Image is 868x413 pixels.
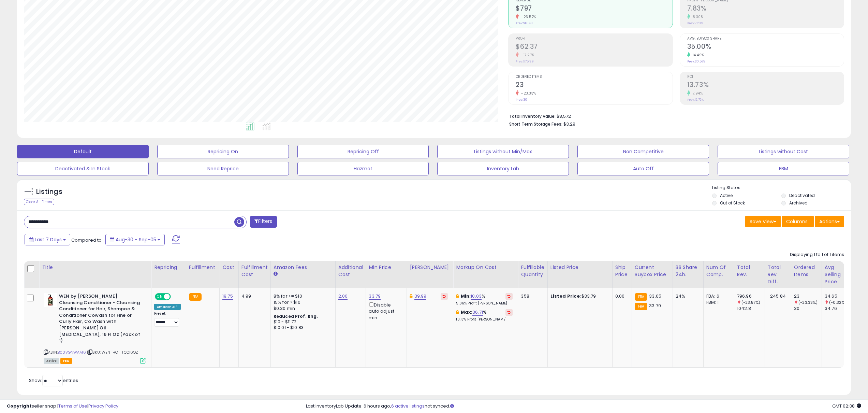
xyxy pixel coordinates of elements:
[516,98,527,102] small: Prev: 30
[17,145,149,158] button: Default
[768,264,788,285] div: Total Rev. Diff.
[509,112,839,120] li: $8,572
[794,305,822,312] div: 30
[521,293,542,299] div: 358
[789,193,815,198] label: Deactivated
[369,301,401,321] div: Disable auto adjust min
[456,293,513,306] div: %
[687,81,844,90] h2: 13.73%
[718,162,849,175] button: FBM
[577,145,709,158] button: Non Competitive
[690,53,704,58] small: 14.49%
[116,236,156,243] span: Aug-30 - Sep-05
[87,350,138,355] span: | SKU: WEN-HC-TTCC16OZ
[105,234,165,245] button: Aug-30 - Sep-05
[687,98,704,102] small: Prev: 12.72%
[577,162,709,175] button: Auto Off
[241,264,268,278] div: Fulfillment Cost
[550,293,607,299] div: $33.79
[706,264,731,278] div: Num of Comp.
[798,300,818,305] small: (-23.33%)
[369,264,404,271] div: Min Price
[516,21,533,25] small: Prev: $1,043
[516,81,672,90] h2: 23
[222,264,236,271] div: Cost
[635,264,670,278] div: Current Buybox Price
[687,37,844,41] span: Avg. Buybox Share
[297,145,429,158] button: Repricing Off
[17,162,149,175] button: Deactivated & In Stock
[35,236,62,243] span: Last 7 Days
[690,14,704,19] small: 8.30%
[414,293,427,300] a: 39.99
[737,264,762,278] div: Total Rev.
[687,59,705,63] small: Prev: 30.57%
[635,303,647,310] small: FBA
[815,216,844,227] button: Actions
[794,293,822,299] div: 23
[516,75,672,79] span: Ordered Items
[369,293,381,300] a: 33.79
[687,4,844,14] h2: 7.83%
[563,121,575,127] span: $3.29
[516,37,672,41] span: Profit
[58,350,86,355] a: B00VGNWAM6
[690,91,703,96] small: 7.94%
[687,21,703,25] small: Prev: 7.23%
[453,261,518,288] th: The percentage added to the cost of goods (COGS) that forms the calculator for Min & Max prices.
[222,293,233,300] a: 19.75
[519,91,536,96] small: -23.33%
[274,305,330,312] div: $0.30 min
[825,305,852,312] div: 34.76
[550,264,609,271] div: Listed Price
[58,403,87,409] a: Terms of Use
[768,293,786,299] div: -245.84
[615,264,629,278] div: Ship Price
[737,305,765,312] div: 1042.8
[410,264,450,271] div: [PERSON_NAME]
[189,293,202,301] small: FBA
[825,293,852,299] div: 34.65
[706,293,729,299] div: FBA: 6
[720,193,733,198] label: Active
[29,377,78,384] span: Show: entries
[825,264,850,285] div: Avg Selling Price
[516,43,672,52] h2: $62.37
[189,264,217,271] div: Fulfillment
[676,293,698,299] div: 24%
[676,264,701,278] div: BB Share 24h.
[786,218,808,225] span: Columns
[170,294,181,300] span: OFF
[516,4,672,14] h2: $797
[241,293,265,299] div: 4.99
[635,293,647,301] small: FBA
[42,264,148,271] div: Title
[550,293,582,299] b: Listed Price:
[274,293,330,299] div: 8% for <= $10
[782,216,814,227] button: Columns
[519,53,534,58] small: -17.27%
[274,271,278,277] small: Amazon Fees.
[712,185,851,191] p: Listing States:
[154,264,183,271] div: Repricing
[44,293,57,307] img: 31ii3NP56SL._SL40_.jpg
[456,317,513,322] p: 18.13% Profit [PERSON_NAME]
[706,299,729,305] div: FBM: 1
[461,309,473,315] b: Max:
[794,264,819,278] div: Ordered Items
[832,403,861,409] span: 2025-09-13 02:38 GMT
[7,403,118,410] div: seller snap | |
[71,237,103,243] span: Compared to:
[59,293,142,346] b: WEN by [PERSON_NAME] Cleansing Conditioner - Cleansing Conditioner for Hair, Shampoo & Conditione...
[338,293,348,300] a: 2.00
[456,264,515,271] div: Markup on Cost
[509,121,562,127] b: Short Term Storage Fees:
[156,294,164,300] span: ON
[274,264,333,271] div: Amazon Fees
[509,113,556,119] b: Total Inventory Value:
[519,14,536,19] small: -23.57%
[745,216,781,227] button: Save View
[250,216,277,228] button: Filters
[829,300,846,305] small: (-0.32%)
[44,293,146,363] div: ASIN:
